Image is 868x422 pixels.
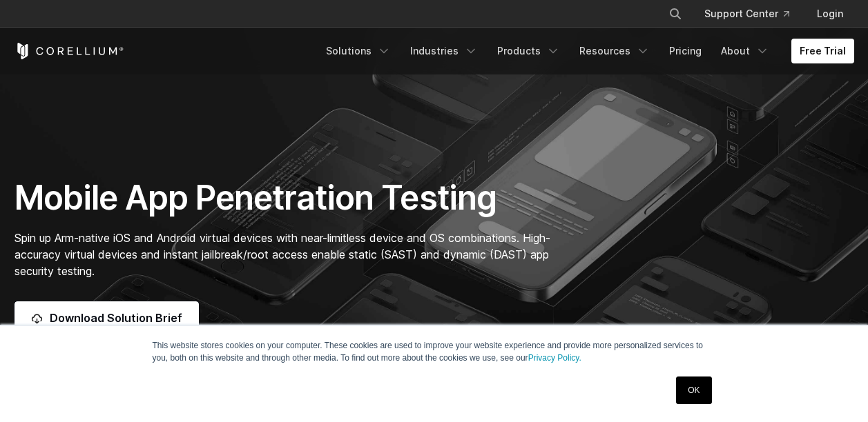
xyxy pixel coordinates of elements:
[15,177,565,219] h1: Mobile App Penetration Testing
[663,1,688,26] button: Search
[318,39,854,63] div: Navigation Menu
[791,39,854,63] a: Free Trial
[15,43,124,59] a: Corellium Home
[402,39,486,63] a: Industries
[652,1,854,26] div: Navigation Menu
[661,39,710,63] a: Pricing
[153,339,716,364] p: This website stores cookies on your computer. These cookies are used to improve your website expe...
[571,39,658,63] a: Resources
[15,231,550,278] span: Spin up Arm-native iOS and Android virtual devices with near-limitless device and OS combinations...
[318,39,399,63] a: Solutions
[15,301,199,334] a: Download Solution Brief
[806,1,854,26] a: Login
[50,310,182,326] span: Download Solution Brief
[528,353,581,363] a: Privacy Policy.
[713,39,778,63] a: About
[489,39,568,63] a: Products
[676,376,711,404] a: OK
[693,1,800,26] a: Support Center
